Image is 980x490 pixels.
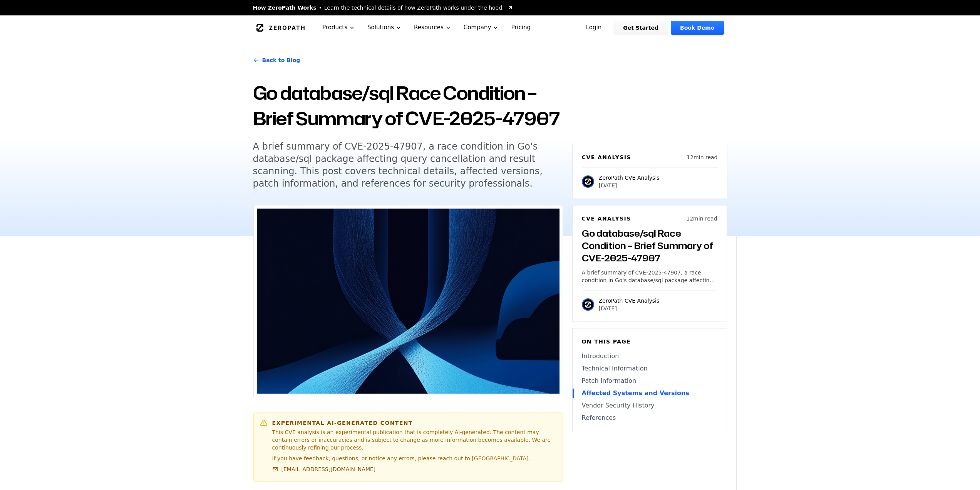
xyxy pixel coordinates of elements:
h6: On this page [582,338,717,345]
img: Go database/sql Race Condition – Brief Summary of CVE-2025-47907 [257,209,560,394]
a: Technical Information [582,364,717,373]
h6: CVE Analysis [582,215,631,222]
span: Learn the technical details of how ZeroPath works under the hood. [324,4,504,12]
button: Products [316,15,361,40]
nav: Global [244,15,737,40]
a: Introduction [582,352,717,361]
a: References [582,413,717,423]
a: Book Demo [671,21,724,35]
a: Patch Information [582,376,717,386]
button: Solutions [361,15,408,40]
h5: A brief summary of CVE-2025-47907, a race condition in Go's database/sql package affecting query ... [253,140,549,190]
a: Affected Systems and Versions [582,389,717,398]
p: ZeroPath CVE Analysis [599,297,660,305]
img: ZeroPath CVE Analysis [582,298,594,311]
p: [DATE] [599,305,660,312]
h6: CVE Analysis [582,153,631,161]
a: Vendor Security History [582,401,717,410]
a: Pricing [505,15,537,40]
span: How ZeroPath Works [253,4,317,12]
a: How ZeroPath WorksLearn the technical details of how ZeroPath works under the hood. [253,4,513,12]
p: A brief summary of CVE-2025-47907, a race condition in Go's database/sql package affecting query ... [582,269,717,284]
button: Resources [408,15,457,40]
p: 12 min read [687,153,717,161]
p: ZeroPath CVE Analysis [599,174,660,182]
a: Login [577,21,611,35]
p: If you have feedback, questions, or notice any errors, please reach out to [GEOGRAPHIC_DATA]. [272,455,556,462]
p: This CVE analysis is an experimental publication that is completely AI-generated. The content may... [272,428,556,451]
h6: Experimental AI-Generated Content [272,419,556,427]
button: Company [457,15,505,40]
p: 12 min read [686,215,717,222]
a: [EMAIL_ADDRESS][DOMAIN_NAME] [272,465,376,473]
h3: Go database/sql Race Condition – Brief Summary of CVE-2025-47907 [582,227,717,264]
p: [DATE] [599,182,660,189]
a: Get Started [614,21,668,35]
img: ZeroPath CVE Analysis [582,175,594,188]
a: Back to Blog [253,49,300,71]
h1: Go database/sql Race Condition – Brief Summary of CVE-2025-47907 [253,80,563,131]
